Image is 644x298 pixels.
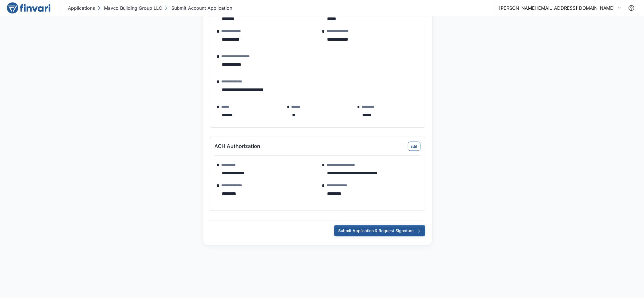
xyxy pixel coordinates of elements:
[499,5,621,11] button: [PERSON_NAME][EMAIL_ADDRESS][DOMAIN_NAME]
[163,3,233,13] button: Submit Account Application
[408,142,420,151] button: Edit
[104,5,162,11] p: Mavco Building Group LLC
[499,5,615,11] p: [PERSON_NAME][EMAIL_ADDRESS][DOMAIN_NAME]
[215,143,261,149] h6: ACH Authorization
[68,5,95,11] p: Applications
[626,2,637,14] button: Contact Support
[96,3,163,13] button: Mavco Building Group LLC
[67,3,96,13] button: Applications
[171,5,232,11] p: Submit Account Application
[7,2,50,14] img: logo
[334,225,425,236] button: Submit Application & Request Signature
